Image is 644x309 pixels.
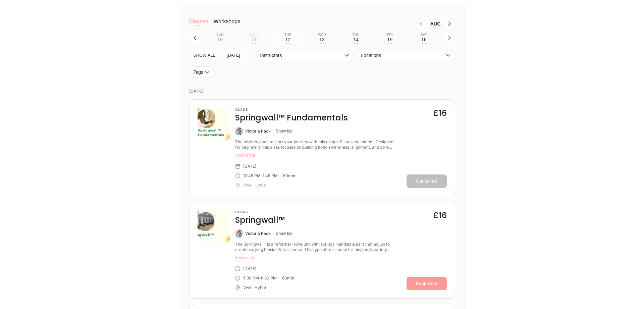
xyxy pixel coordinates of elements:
[243,285,266,290] div: Vwell Hythe
[276,231,292,236] button: Show bio
[235,255,395,260] button: Show more
[282,275,294,281] div: 60 min
[216,33,224,37] div: Sun
[243,173,261,178] div: 12:45 PM
[217,37,223,42] div: 10
[261,173,263,178] div: -
[422,43,426,44] div: • •
[263,173,278,178] div: 1:45 PM
[357,50,455,61] button: Locations
[285,37,291,42] div: 12
[243,266,256,271] div: [DATE]
[189,66,215,78] button: Tags
[318,33,326,37] div: Wed
[245,231,271,236] div: Victoria Pack
[243,183,266,188] div: Vwell Hythe
[251,37,257,42] div: 11
[261,275,277,281] div: 6:30 PM
[235,229,243,238] img: Victoria Pack
[276,128,292,134] button: Show bio
[283,173,295,178] div: 60 min
[353,33,360,37] div: Thu
[407,174,447,188] button: Cancelled
[256,50,354,61] button: Instructors
[222,50,245,61] button: [DATE]
[433,108,447,118] div: £16
[235,153,395,158] button: Show more
[235,139,395,150] div: The perfect place to start your journey with this unique Pilates equipment. Designed for beginner...
[243,164,256,169] div: [DATE]
[189,50,220,61] button: SHOW All
[189,83,455,99] time: [DATE]
[416,18,427,30] button: Previous month, Jul
[407,277,447,290] a: Book now
[250,33,258,37] div: Mon
[388,43,392,44] div: • •
[387,37,393,42] div: 15
[284,33,291,37] div: Tue
[235,112,348,123] h4: Springwall™ Fundamentals
[235,242,395,252] div: The Springwall™ is a reformer-style unit with springs, handles & bars that adjust to create varyi...
[194,69,204,75] span: Tags
[198,210,230,242] img: 5d9617d8-c062-43cb-9683-4a4abb156b5d.png
[198,108,230,140] img: 14be0ce3-d8c7-446d-bb14-09f6601fc29a.png
[444,18,455,30] button: Next month, Sep
[421,33,427,37] div: Sat
[243,275,259,281] div: 5:30 PM
[252,43,256,44] div: • •
[421,37,427,42] div: 16
[251,18,455,30] nav: Month switch
[361,53,444,58] span: Locations
[319,37,325,42] div: 13
[353,37,359,42] div: 14
[235,210,285,214] h3: Class
[286,43,290,44] div: • •
[235,127,243,135] img: Victoria Pack
[189,18,208,32] button: Classes
[235,215,285,225] h4: Springwall™
[213,18,240,32] button: Workshops
[387,33,393,37] div: Fri
[433,210,447,221] div: £16
[235,108,348,112] h3: Class
[259,275,261,281] div: -
[427,21,444,27] div: Month Aug
[245,128,271,134] div: Victoria Pack
[260,53,343,58] span: Instructors
[354,43,358,44] div: • •
[320,43,324,44] div: • •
